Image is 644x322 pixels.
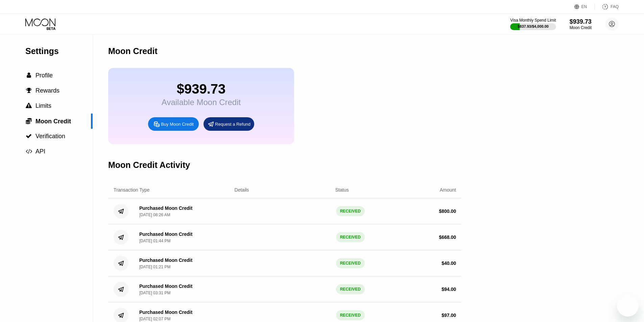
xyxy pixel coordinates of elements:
[442,261,456,266] div: $ 40.00
[510,18,556,23] div: Visa Monthly Spend Limit
[581,4,587,9] div: EN
[336,206,365,216] div: RECEIVED
[114,187,150,193] div: Transaction Type
[215,121,251,127] div: Request a Refund
[336,310,365,320] div: RECEIVED
[161,121,194,127] div: Buy Moon Credit
[336,284,365,294] div: RECEIVED
[442,313,456,318] div: $ 97.00
[335,187,349,193] div: Status
[336,232,365,242] div: RECEIVED
[108,160,190,170] div: Moon Credit Activity
[35,118,71,125] span: Moon Credit
[25,72,32,78] div: 
[570,25,592,30] div: Moon Credit
[336,258,365,268] div: RECEIVED
[235,187,249,193] div: Details
[204,117,254,131] div: Request a Refund
[108,46,158,56] div: Moon Credit
[617,295,639,317] iframe: Tlačidlo na spustenie okna správ
[35,72,53,79] span: Profile
[27,72,31,78] span: 
[25,46,93,56] div: Settings
[570,18,592,30] div: $939.73Moon Credit
[139,317,170,321] div: [DATE] 02:07 PM
[26,148,32,154] span: 
[162,81,241,97] div: $939.73
[139,309,192,315] div: Purchased Moon Credit
[26,103,32,109] span: 
[139,205,192,211] div: Purchased Moon Credit
[139,265,170,269] div: [DATE] 01:21 PM
[25,133,32,139] div: 
[139,291,170,295] div: [DATE] 03:31 PM
[139,231,192,237] div: Purchased Moon Credit
[570,18,592,25] div: $939.73
[25,88,32,94] div: 
[439,208,456,214] div: $ 800.00
[35,133,65,140] span: Verification
[139,257,192,263] div: Purchased Moon Credit
[518,24,549,28] div: $837.93 / $4,000.00
[162,98,241,107] div: Available Moon Credit
[25,103,32,109] div: 
[510,18,556,30] div: Visa Monthly Spend Limit$837.93/$4,000.00
[26,118,32,124] span: 
[35,148,45,155] span: API
[139,283,192,289] div: Purchased Moon Credit
[439,234,456,240] div: $ 668.00
[442,287,456,292] div: $ 94.00
[440,187,456,193] div: Amount
[35,87,59,94] span: Rewards
[35,102,51,109] span: Limits
[26,88,32,94] span: 
[611,4,619,9] div: FAQ
[595,3,619,10] div: FAQ
[139,213,170,217] div: [DATE] 08:26 AM
[148,117,199,131] div: Buy Moon Credit
[574,3,595,10] div: EN
[25,118,32,124] div: 
[139,239,170,243] div: [DATE] 01:44 PM
[26,133,32,139] span: 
